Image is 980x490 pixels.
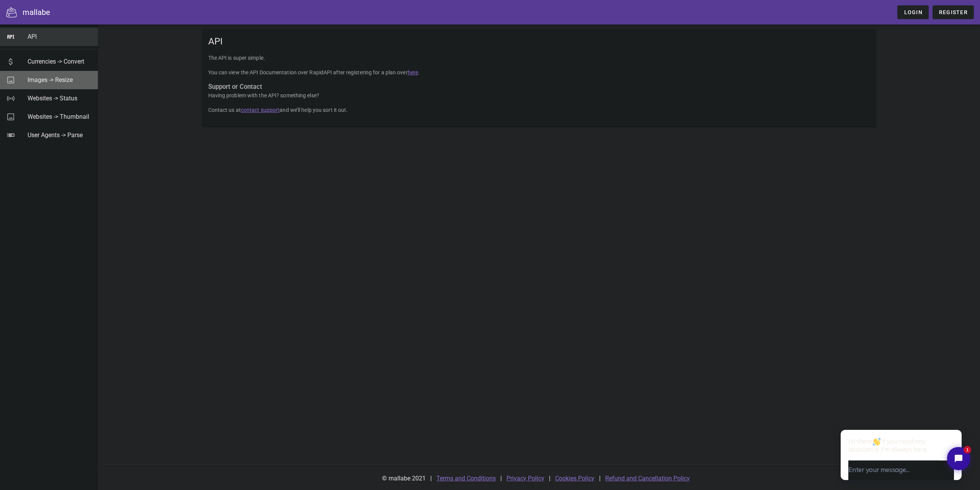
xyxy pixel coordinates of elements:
[28,95,92,102] div: Websites -> Status
[897,5,928,19] a: Login
[506,475,544,482] a: Privacy Policy
[408,69,418,75] a: here
[28,33,92,40] div: API
[430,469,432,488] div: |
[605,475,690,482] a: Refund and Cancellation Policy
[933,5,974,19] a: Register
[500,469,502,488] div: |
[208,106,870,114] p: Contact us at and we’ll help you sort it out.
[555,475,595,482] a: Cookies Policy
[202,29,876,54] div: API
[23,7,50,18] div: mallabe
[833,405,980,490] iframe: Tidio Chat
[903,9,922,15] span: Login
[208,91,870,100] p: Having problem with the API? something else?
[549,469,550,488] div: |
[28,113,92,120] div: Websites -> Thumbnail
[436,475,496,482] a: Terms and Conditions
[377,469,430,488] div: © mallabe 2021
[28,76,92,84] div: Images -> Resize
[28,58,92,65] div: Currencies -> Convert
[208,54,870,62] p: The API is super simple.
[939,9,968,15] span: Register
[28,131,92,139] div: User Agents -> Parse
[208,68,870,77] p: You can view the API Documentation over RapidAPI after registering for a plan over .
[241,107,280,113] a: contact support
[599,469,601,488] div: |
[208,83,870,91] h3: Support or Contact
